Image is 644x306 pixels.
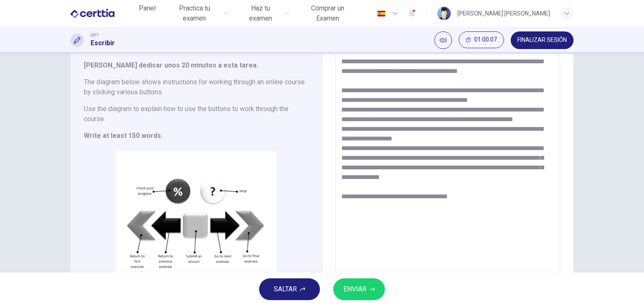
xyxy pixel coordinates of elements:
span: FINALIZAR SESIÓN [517,37,567,44]
span: Practica tu examen [167,3,222,23]
span: ENVIAR [343,283,366,295]
div: Ocultar [459,31,504,49]
span: CET1 [91,32,99,38]
button: Haz tu examen [236,1,292,26]
div: [PERSON_NAME] [PERSON_NAME] [457,8,550,18]
a: Panel [134,1,161,26]
div: Silenciar [434,31,452,49]
img: Profile picture [437,7,451,20]
button: SALTAR [259,278,320,300]
strong: Write at least 150 words. [84,132,163,140]
h6: Use the diagram to explain how to use the buttons to work through the course. [84,104,308,124]
button: Comprar un Examen [296,1,359,26]
img: CERTTIA logo [70,5,114,22]
button: Panel [134,1,161,16]
a: CERTTIA logo [70,5,134,22]
h6: [PERSON_NAME] dedicar unos 20 minutos a esta tarea. [84,60,308,70]
h1: Escribir [91,38,115,48]
span: Panel [139,3,156,13]
button: 01:00:07 [459,31,504,48]
button: Practica tu examen [164,1,233,26]
span: SALTAR [274,283,297,295]
span: 01:00:07 [474,36,497,43]
span: Haz tu examen [239,3,281,23]
h6: The diagram below shows instructions for working through an online course by clicking various but... [84,77,308,97]
button: FINALIZAR SESIÓN [511,31,574,49]
button: ENVIAR [333,278,385,300]
span: Comprar un Examen [299,3,356,23]
img: es [376,10,387,17]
